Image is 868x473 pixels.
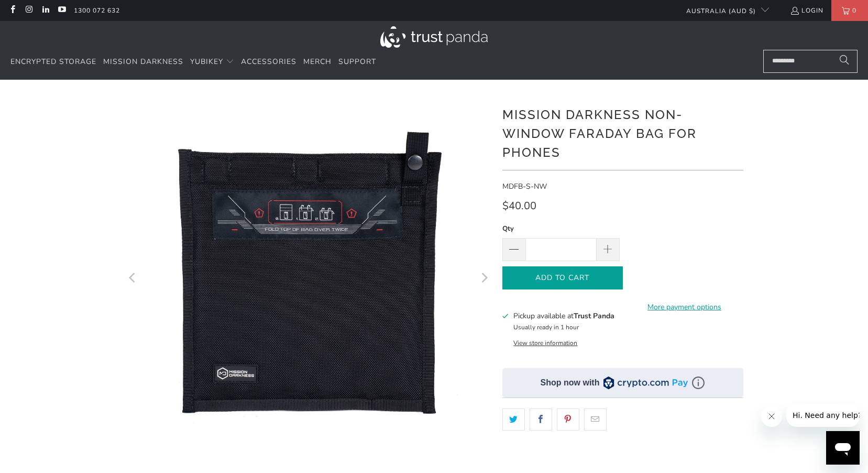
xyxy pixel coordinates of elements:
button: Next [476,95,492,463]
iframe: Close message [761,406,782,427]
a: Mission Darkness Non-Window Faraday Bag for Phones [125,95,492,463]
a: Trust Panda Australia on Facebook [8,6,17,15]
input: Search... [763,50,858,73]
h1: Mission Darkness Non-Window Faraday Bag for Phones [502,103,743,162]
button: View store information [513,339,577,347]
button: Previous [125,95,141,463]
span: Mission Darkness [103,57,183,67]
a: Share this on Facebook [530,408,552,431]
span: Encrypted Storage [10,57,96,67]
a: Accessories [241,50,296,74]
summary: YubiKey [190,50,234,74]
span: Accessories [241,57,296,67]
span: Support [338,57,376,67]
a: Share this on Pinterest [557,408,579,431]
nav: Translation missing: en.navigation.header.main_nav [10,50,376,74]
small: Usually ready in 1 hour [513,323,579,331]
a: Share this on Twitter [502,408,525,431]
span: Hi. Need any help? [6,7,75,16]
a: Trust Panda Australia on LinkedIn [41,6,50,15]
a: Login [790,5,823,16]
button: Add to Cart [502,266,623,290]
span: Merch [303,57,332,67]
span: YubiKey [190,57,223,67]
img: Trust Panda Australia [380,26,488,48]
button: Search [831,50,858,73]
a: Support [338,50,376,74]
a: 1300 072 632 [74,5,120,16]
b: Trust Panda [574,311,614,321]
a: Mission Darkness [103,50,183,74]
a: More payment options [626,302,743,313]
a: Email this to a friend [584,408,607,431]
div: Shop now with [541,377,600,389]
iframe: Message from company [786,404,860,427]
label: Qty [502,223,620,234]
h3: Pickup available at [513,310,614,321]
a: Encrypted Storage [10,50,96,74]
span: Add to Cart [513,274,612,283]
span: $40.00 [502,199,536,213]
a: Merch [303,50,332,74]
a: Trust Panda Australia on Instagram [24,6,33,15]
span: MDFB-S-NW [502,181,547,191]
a: Trust Panda Australia on YouTube [57,6,66,15]
iframe: Button to launch messaging window [826,431,860,465]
